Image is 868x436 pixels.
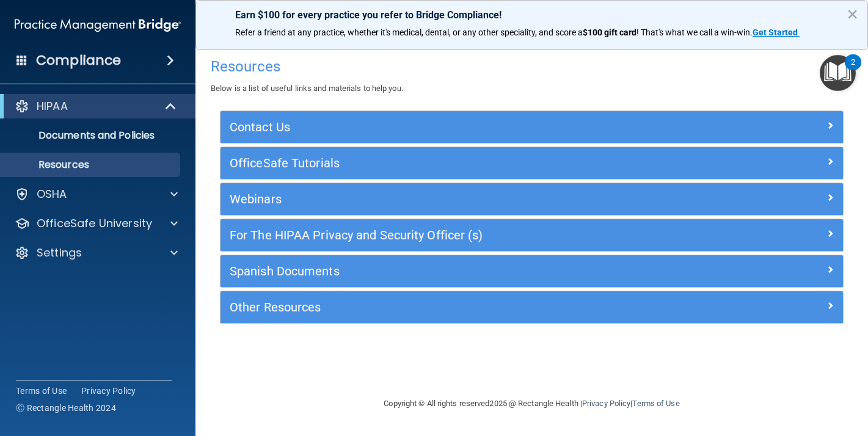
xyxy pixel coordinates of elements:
a: OfficeSafe University [15,216,178,231]
button: Close [847,4,858,24]
p: Documents and Policies [8,129,175,142]
span: Below is a list of useful links and materials to help you. [211,84,403,93]
span: Ⓒ Rectangle Health 2024 [16,402,116,414]
a: For The HIPAA Privacy and Security Officer (s) [230,225,834,245]
a: Settings [15,245,178,260]
a: OSHA [15,187,178,202]
span: ! That's what we call a win-win. [636,27,753,37]
a: HIPAA [15,99,177,114]
p: Earn $100 for every practice you refer to Bridge Compliance! [235,9,828,21]
a: Get Started [753,27,800,37]
img: PMB logo [15,13,181,37]
h4: Compliance [36,52,121,69]
strong: $100 gift card [583,27,636,37]
p: HIPAA [37,99,68,114]
h5: Spanish Documents [230,264,678,278]
p: OSHA [37,187,67,202]
div: Copyright © All rights reserved 2025 @ Rectangle Health | | [309,384,755,423]
h5: Webinars [230,192,678,206]
p: Resources [8,159,175,171]
a: OfficeSafe Tutorials [230,153,834,173]
h5: For The HIPAA Privacy and Security Officer (s) [230,228,678,242]
a: Terms of Use [632,399,679,408]
a: Spanish Documents [230,261,834,281]
a: Terms of Use [16,385,67,397]
a: Webinars [230,189,834,209]
h5: Other Resources [230,300,678,314]
a: Other Resources [230,297,834,317]
span: Refer a friend at any practice, whether it's medical, dental, or any other speciality, and score a [235,27,583,37]
p: OfficeSafe University [37,216,152,231]
p: Settings [37,245,82,260]
div: 2 [851,62,855,78]
button: Open Resource Center, 2 new notifications [820,55,856,91]
a: Privacy Policy [81,385,136,397]
h5: Contact Us [230,120,678,134]
a: Privacy Policy [582,399,630,408]
h4: Resources [211,59,853,74]
a: Contact Us [230,117,834,137]
strong: Get Started [753,27,798,37]
h5: OfficeSafe Tutorials [230,156,678,170]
